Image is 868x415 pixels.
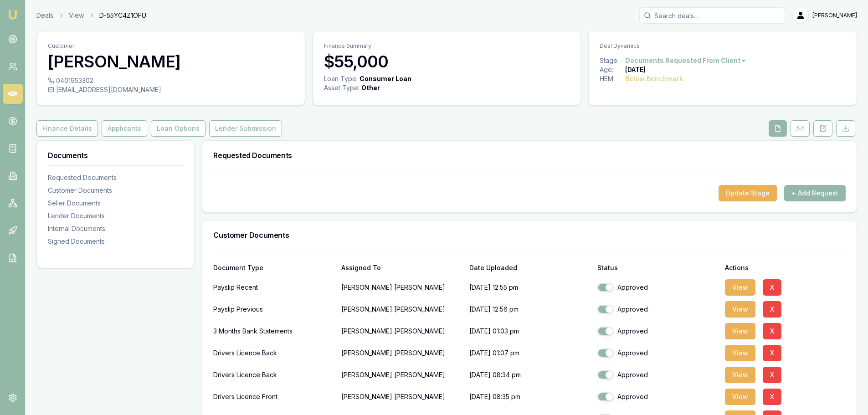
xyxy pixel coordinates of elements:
div: Age: [600,65,625,74]
span: D-55YC4Z1OFU [99,11,146,20]
div: Assigned To [341,265,462,271]
button: View [725,301,755,318]
p: [DATE] 01:03 pm [469,322,590,340]
button: View [725,345,755,361]
button: Finance Details [36,120,98,137]
div: Drivers Licence Back [213,366,334,384]
p: [DATE] 08:34 pm [469,366,590,384]
div: Approved [597,305,718,314]
div: Approved [597,327,718,336]
div: Other [361,83,380,92]
nav: breadcrumb [36,11,146,20]
div: Drivers Licence Back [213,344,334,362]
button: X [763,367,781,383]
p: [DATE] 12:56 pm [469,300,590,318]
p: [DATE] 08:35 pm [469,388,590,406]
div: Requested Documents [48,173,183,182]
p: [PERSON_NAME] [PERSON_NAME] [341,322,462,340]
div: [DATE] [625,65,646,74]
p: Finance Summary [324,42,570,50]
p: [PERSON_NAME] [PERSON_NAME] [341,300,462,318]
h3: [PERSON_NAME] [48,52,294,71]
div: Payslip Recent [213,278,334,297]
button: X [763,345,781,361]
input: Search deals [639,7,785,24]
div: Approved [597,283,718,292]
div: Actions [725,265,846,271]
div: Drivers Licence Front [213,388,334,406]
button: View [725,279,755,296]
button: View [725,367,755,383]
a: Loan Options [149,120,207,137]
a: Finance Details [36,120,100,137]
p: [DATE] 12:55 pm [469,278,590,297]
button: Update Stage [719,185,777,201]
button: Documents Requested From Client [625,56,747,65]
h3: Documents [48,152,183,159]
button: Lender Submission [209,120,282,137]
button: X [763,301,781,318]
div: Payslip Previous [213,300,334,318]
a: View [69,11,84,20]
button: X [763,323,781,339]
button: View [725,389,755,405]
p: [PERSON_NAME] [PERSON_NAME] [341,344,462,362]
div: Seller Documents [48,199,183,208]
p: [DATE] 01:07 pm [469,344,590,362]
button: X [763,389,781,405]
a: Deals [36,11,53,20]
h3: Requested Documents [213,152,846,159]
span: [PERSON_NAME] [812,12,857,19]
div: Signed Documents [48,237,183,246]
p: Customer [48,42,294,50]
div: Loan Type: [324,74,358,83]
div: Below Benchmark [625,74,683,83]
a: Applicants [100,120,149,137]
div: Approved [597,370,718,379]
div: Stage: [600,56,625,65]
div: 3 Months Bank Statements [213,322,334,340]
div: Consumer Loan [360,74,411,83]
div: Status [597,265,718,271]
button: View [725,323,755,339]
h3: $55,000 [324,52,570,71]
p: [PERSON_NAME] [PERSON_NAME] [341,388,462,406]
div: Internal Documents [48,224,183,233]
div: Approved [597,392,718,401]
img: emu-icon-u.png [7,9,18,20]
button: Applicants [102,120,147,137]
div: 0401953302 [48,76,294,85]
div: Asset Type : [324,83,360,92]
div: Date Uploaded [469,265,590,271]
button: X [763,279,781,296]
button: Loan Options [151,120,205,137]
p: [PERSON_NAME] [PERSON_NAME] [341,278,462,297]
div: [EMAIL_ADDRESS][DOMAIN_NAME] [48,85,294,94]
div: Approved [597,348,718,358]
p: Deal Dynamics [600,42,846,50]
div: Customer Documents [48,186,183,195]
p: [PERSON_NAME] [PERSON_NAME] [341,366,462,384]
div: Document Type [213,265,334,271]
div: HEM: [600,74,625,83]
button: + Add Request [784,185,846,201]
h3: Customer Documents [213,231,846,239]
div: Lender Documents [48,211,183,220]
a: Lender Submission [207,120,284,137]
